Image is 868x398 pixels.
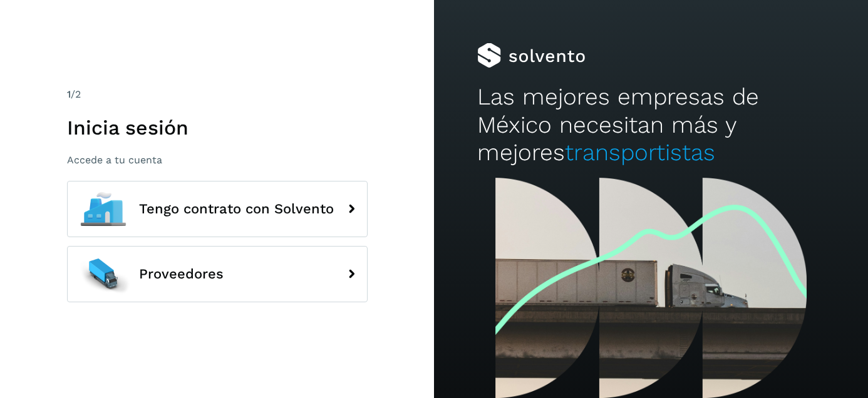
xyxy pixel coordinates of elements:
[67,246,368,302] button: Proveedores
[67,116,368,140] h1: Inicia sesión
[67,154,368,166] p: Accede a tu cuenta
[139,202,334,217] span: Tengo contrato con Solvento
[565,139,715,166] span: transportistas
[67,87,368,102] div: /2
[67,181,368,237] button: Tengo contrato con Solvento
[139,267,224,282] span: Proveedores
[477,83,824,166] h2: Las mejores empresas de México necesitan más y mejores
[67,88,71,100] span: 1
